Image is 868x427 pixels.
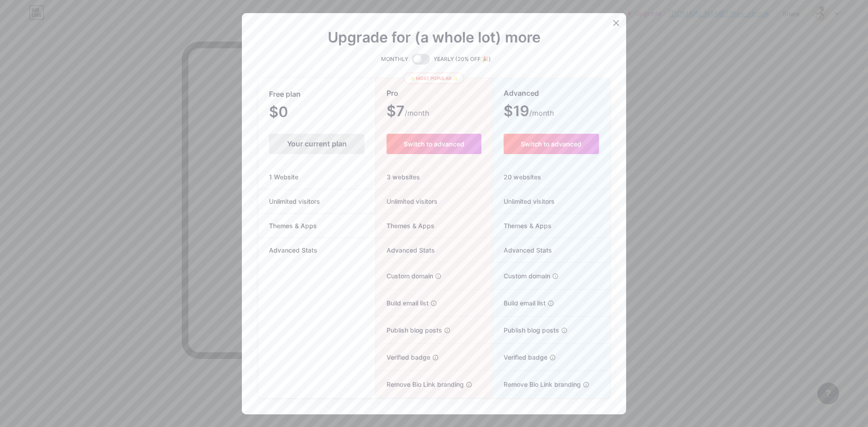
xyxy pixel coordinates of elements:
[381,55,408,64] span: MONTHLY
[504,106,554,118] span: $19
[521,140,581,148] span: Switch to advanced
[328,32,541,43] span: Upgrade for (a whole lot) more
[493,380,581,389] span: Remove Bio Link branding
[387,134,481,154] button: Switch to advanced
[493,165,610,189] div: 20 websites
[376,380,464,389] span: Remove Bio Link branding
[387,85,398,101] span: Pro
[493,352,547,362] span: Verified badge
[376,325,442,335] span: Publish blog posts
[493,221,552,230] span: Themes & Apps
[529,108,554,118] span: /month
[269,134,364,154] div: Your current plan
[405,108,429,118] span: /month
[376,197,438,206] span: Unlimited visitors
[404,73,464,84] div: ✨ Most popular ✨
[493,245,552,255] span: Advanced Stats
[493,298,546,308] span: Build email list
[493,197,555,206] span: Unlimited visitors
[258,245,328,255] span: Advanced Stats
[269,86,301,102] span: Free plan
[493,325,559,335] span: Publish blog posts
[434,55,491,64] span: YEARLY (20% OFF 🎉)
[376,271,433,281] span: Custom domain
[269,107,312,119] span: $0
[376,352,430,362] span: Verified badge
[376,298,429,308] span: Build email list
[258,172,309,182] span: 1 Website
[504,134,599,154] button: Switch to advanced
[493,271,550,281] span: Custom domain
[376,221,434,230] span: Themes & Apps
[404,140,464,148] span: Switch to advanced
[258,197,331,206] span: Unlimited visitors
[258,221,328,230] span: Themes & Apps
[387,106,429,118] span: $7
[376,245,435,255] span: Advanced Stats
[376,165,492,189] div: 3 websites
[504,85,539,101] span: Advanced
